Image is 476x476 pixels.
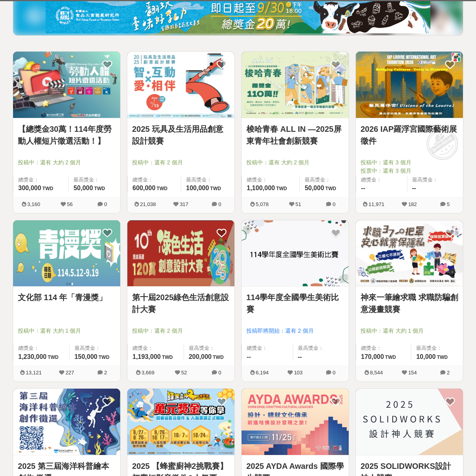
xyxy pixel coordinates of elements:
[132,185,155,191] span: 600,000
[18,123,115,147] a: 【總獎金30萬！114年度勞動人權短片徵選活動！】
[242,52,349,118] img: Cover Image
[305,185,324,191] span: 50,000
[13,389,120,455] img: Cover Image
[27,201,40,207] span: 3,160
[256,370,269,376] span: 6,194
[213,355,224,360] span: TWD
[361,344,406,352] span: 總獎金：
[247,344,288,352] span: 總獎金：
[416,353,436,360] span: 10,000
[332,201,335,207] span: 0
[162,355,173,360] span: TWD
[73,176,115,184] span: 最高獎金：
[104,201,107,207] span: 0
[104,370,107,376] span: 2
[294,370,303,376] span: 103
[408,201,417,207] span: 182
[73,185,93,191] span: 50,000
[13,220,120,287] img: Cover Image
[75,353,98,360] span: 150,000
[361,185,365,191] span: --
[26,370,42,376] span: 13,121
[356,389,463,455] a: Cover Image
[18,344,65,352] span: 總獎金：
[412,176,459,184] span: 最高獎金：
[127,220,234,287] img: Cover Image
[356,220,463,287] a: Cover Image
[305,176,344,184] span: 最高獎金：
[361,158,458,167] span: 投稿中：還有 3 個月
[361,353,384,360] span: 170,000
[242,220,349,287] a: Cover Image
[246,123,344,147] a: 梭哈青春 ALL IN —2025屏東青年社會創新競賽
[356,220,463,287] img: Cover Image
[18,158,115,167] span: 投稿中：還有 大約 2 個月
[181,370,187,376] span: 52
[416,344,458,352] span: 最高獎金：
[132,291,230,315] a: 第十屆2025綠色生活創意設計大賽
[18,291,115,303] a: 文化部 114 年「青漫獎」
[447,370,449,376] span: 2
[140,201,156,207] span: 21,038
[242,220,349,287] img: Cover Image
[356,389,463,455] img: Cover Image
[13,52,120,118] img: Cover Image
[132,344,179,352] span: 總獎金：
[247,176,295,184] span: 總獎金：
[361,327,458,335] span: 投稿中：還有 大約 1 個月
[132,123,230,147] a: 2025 玩具及生活用品創意設計競賽
[132,327,230,335] span: 投稿中：還有 2 個月
[13,220,120,287] a: Cover Image
[18,176,63,184] span: 總獎金：
[246,158,344,167] span: 投稿中：還有 大約 2 個月
[157,186,167,191] span: TWD
[186,176,230,184] span: 最高獎金：
[48,355,58,360] span: TWD
[332,370,335,376] span: 0
[369,201,384,207] span: 11,971
[127,52,234,118] img: Cover Image
[246,291,344,315] a: 114學年度全國學生美術比賽
[247,353,251,360] span: --
[242,389,349,455] img: Cover Image
[142,370,155,376] span: 3,669
[65,370,74,376] span: 227
[361,123,458,147] a: 2026 IAP羅浮宮國際藝術展徵件
[127,220,234,287] a: Cover Image
[210,186,221,191] span: TWD
[99,355,109,360] span: TWD
[189,353,212,360] span: 200,000
[13,389,120,455] a: Cover Image
[385,355,396,360] span: TWD
[127,389,234,455] a: Cover Image
[247,185,275,191] span: 1,100,000
[408,370,417,376] span: 154
[298,344,344,352] span: 最高獎金：
[361,167,458,175] span: 投票中：還有 3 個月
[256,201,269,207] span: 5,078
[361,176,402,184] span: 總獎金：
[296,201,301,207] span: 51
[361,291,458,315] a: 神來一筆繪求職 求職防騙創意漫畫競賽
[189,344,230,352] span: 最高獎金：
[218,370,221,376] span: 0
[356,52,463,118] img: Cover Image
[412,185,416,191] span: --
[127,389,234,455] img: Cover Image
[132,353,161,360] span: 1,193,000
[242,389,349,455] a: Cover Image
[218,201,221,207] span: 0
[67,201,73,207] span: 56
[18,353,46,360] span: 1,230,000
[246,327,344,335] span: 投稿即將開始：還有 2 個月
[186,185,209,191] span: 100,000
[132,158,230,167] span: 投稿中：還有 2 個月
[75,344,115,352] span: 最高獎金：
[180,201,188,207] span: 317
[94,186,105,191] span: TWD
[447,201,449,207] span: 5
